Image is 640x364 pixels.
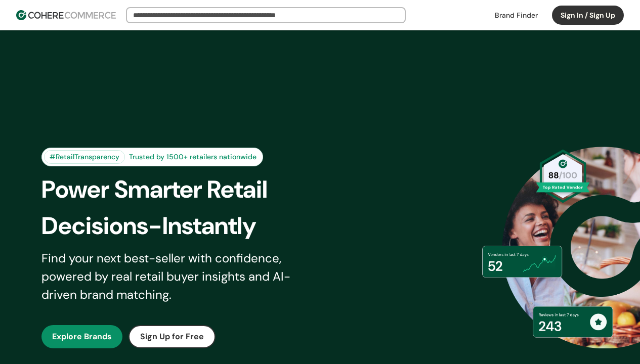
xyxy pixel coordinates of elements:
button: Sign Up for Free [129,325,216,348]
div: #RetailTransparency [44,150,125,164]
div: Trusted by 1500+ retailers nationwide [125,152,261,162]
div: Find your next best-seller with confidence, powered by real retail buyer insights and AI-driven b... [41,249,318,304]
img: Cohere Logo [16,10,116,20]
button: Sign In / Sign Up [552,6,624,25]
div: Decisions-Instantly [41,208,333,244]
button: Explore Brands [41,325,122,348]
div: Power Smarter Retail [41,171,333,208]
